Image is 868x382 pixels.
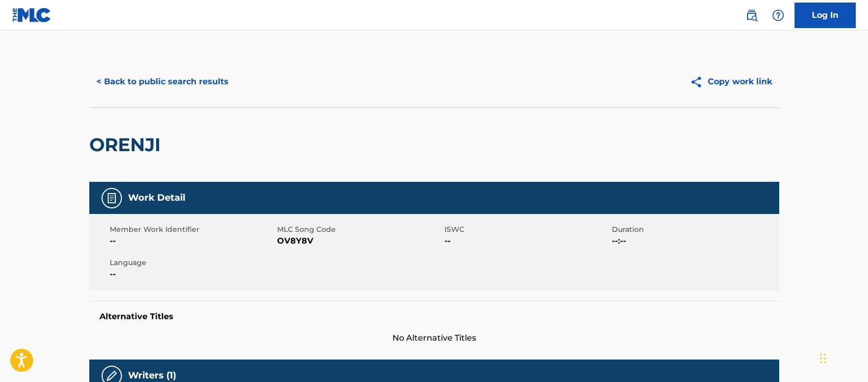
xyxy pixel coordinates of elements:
[444,224,609,235] span: ISWC
[110,257,275,268] span: Language
[820,343,826,374] div: Drag
[106,192,118,204] img: Work Detail
[128,192,185,204] h5: Work Detail
[89,69,236,94] button: < Back to public search results
[277,235,442,247] span: OV8Y8V
[768,5,788,26] div: Help
[817,333,868,382] iframe: Chat Widget
[110,235,275,247] span: --
[89,332,779,344] span: No Alternative Titles
[772,9,784,21] img: help
[690,76,708,88] img: Copy work link
[110,224,275,235] span: Member Work Identifier
[741,5,762,26] a: Public Search
[12,8,52,22] img: MLC Logo
[277,224,442,235] span: MLC Song Code
[106,370,118,382] img: Writers
[746,9,758,21] img: search
[110,268,275,280] span: --
[444,235,609,247] span: --
[128,370,176,381] h5: Writers (1)
[795,3,856,28] a: Log In
[89,133,166,156] h2: ORENJI
[683,69,779,94] button: Copy work link
[100,312,769,322] h5: Alternative Titles
[612,235,777,247] span: --:--
[612,224,777,235] span: Duration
